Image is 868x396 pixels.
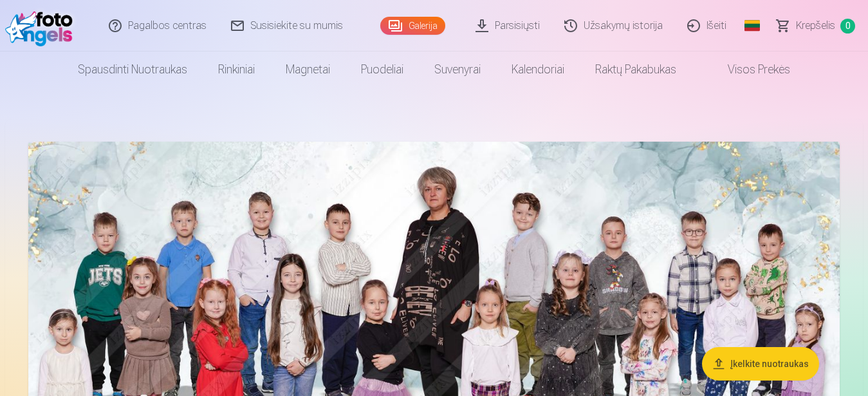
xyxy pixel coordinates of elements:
[496,52,580,88] a: Kalendoriai
[580,52,692,88] a: Raktų pakabukas
[702,347,819,381] button: Įkelkite nuotraukas
[203,52,270,88] a: Rinkiniai
[270,52,346,88] a: Magnetai
[5,5,79,46] img: /fa5
[62,52,203,88] a: Spausdinti nuotraukas
[380,17,445,35] a: Galerija
[840,19,855,33] span: 0
[692,52,806,88] a: Visos prekės
[419,52,496,88] a: Suvenyrai
[346,52,419,88] a: Puodeliai
[796,18,835,33] span: Krepšelis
